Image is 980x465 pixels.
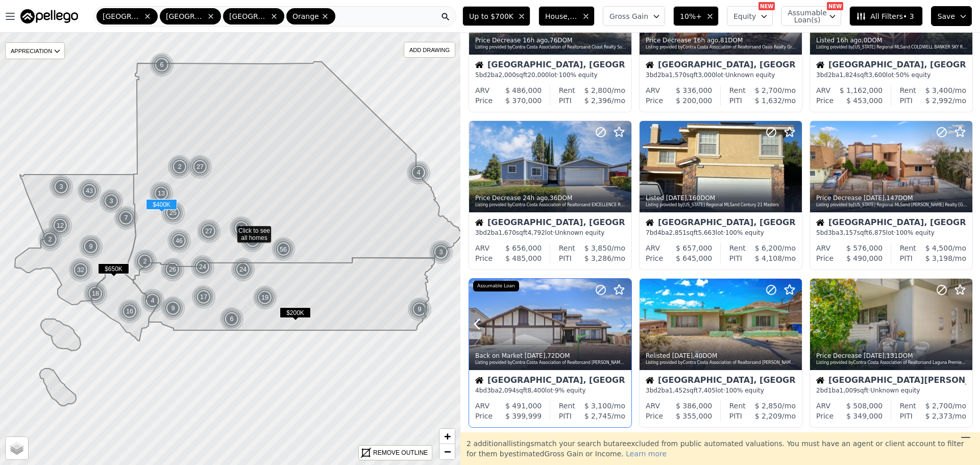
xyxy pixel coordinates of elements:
img: Pellego [20,9,78,23]
span: $ 2,800 [584,86,611,94]
img: g1.png [191,285,216,309]
span: Equity [733,11,756,21]
span: $ 349,000 [846,412,883,420]
img: g1.png [114,206,139,230]
img: g1.png [229,216,254,240]
img: House [475,218,483,227]
time: 2025-08-16 15:47 [523,37,548,44]
button: 10%+ [673,6,719,26]
div: 2 [240,228,265,253]
span: 20,000 [527,71,549,79]
div: APPRECIATION [5,42,65,59]
div: /mo [913,253,966,263]
span: $ 645,000 [676,254,712,262]
div: 16 [117,299,142,324]
time: 2025-08-16 04:58 [864,352,885,359]
div: Listed , 160 DOM [646,194,797,202]
div: Rent [900,401,916,411]
div: /mo [916,401,966,411]
img: g1.png [160,257,185,282]
img: g1.png [240,228,265,253]
img: g1.png [77,179,102,203]
span: Save [938,11,955,21]
div: ARV [646,243,660,253]
a: Price Decrease 24h ago,36DOMListing provided byContra Costa Association of Realtorsand EXCELLENCE... [469,120,631,270]
button: Save [931,6,972,26]
span: $ 4,500 [925,244,952,252]
img: g1.png [231,257,256,282]
div: ADD DRAWING [404,42,455,57]
span: $ 2,209 [755,412,782,420]
div: [GEOGRAPHIC_DATA], [GEOGRAPHIC_DATA] [646,376,796,386]
div: [GEOGRAPHIC_DATA][PERSON_NAME], [GEOGRAPHIC_DATA] [816,376,966,386]
span: Gross Gain [609,11,648,21]
time: 2025-08-16 15:47 [693,37,718,44]
div: Price [475,411,493,421]
div: 12 [48,213,72,238]
img: House [816,376,824,384]
div: NEW [758,2,775,10]
div: Relisted , 40 DOM [646,352,797,360]
time: 2025-08-16 07:43 [523,194,548,202]
div: /mo [746,85,796,95]
div: ARV [646,401,660,411]
button: Assumable Loan(s) [781,6,841,26]
img: g1.png [167,155,192,179]
div: Price Decrease , 147 DOM [816,194,967,202]
span: $ 485,000 [505,254,542,262]
span: 4,792 [527,229,545,236]
span: Orange [292,11,319,21]
div: 7 [114,206,138,230]
img: g1.png [150,53,175,77]
div: Listing provided by Contra Costa Association of Realtors and EXCELLENCE REAL ESTATE HD [475,202,626,208]
div: Price Decrease , 36 DOM [475,194,626,202]
span: 1,452 [669,387,687,394]
div: Price Decrease , 81 DOM [646,36,797,44]
div: 3 bd 2 ba sqft lot · Unknown equity [475,229,625,237]
span: $ 3,100 [584,402,611,410]
span: 8,400 [527,387,545,394]
div: /mo [575,243,625,253]
div: Price [646,95,663,106]
span: $ 2,850 [755,402,782,410]
a: Price Decrease [DATE],147DOMListing provided by[US_STATE] Regional MLSand [PERSON_NAME] Realty [G... [810,120,972,270]
time: 2025-08-16 05:00 [525,352,546,359]
img: g1.png [219,307,244,331]
div: PITI [559,411,572,421]
div: 6 [219,307,244,331]
div: Listing provided by Contra Costa Association of Realtors and Oasis Realty Group [646,44,797,51]
div: 27 [188,155,212,179]
span: 1,670 [499,229,516,236]
span: + [444,430,451,443]
img: House [646,61,654,69]
img: g1.png [49,175,74,199]
div: ARV [816,85,830,95]
span: $ 2,396 [584,96,611,105]
img: g1.png [167,229,192,253]
div: Price [816,411,834,421]
span: $ 576,000 [846,244,883,252]
span: $400K [146,199,177,210]
div: 3 [99,189,124,213]
div: [GEOGRAPHIC_DATA], [GEOGRAPHIC_DATA] [475,61,625,71]
div: 3 [429,240,453,264]
div: PITI [900,95,913,106]
div: [GEOGRAPHIC_DATA], [GEOGRAPHIC_DATA] [646,218,796,229]
span: $ 2,700 [925,402,952,410]
a: Relisted [DATE],40DOMListing provided byContra Costa Association of Realtorsand [PERSON_NAME] Rea... [639,278,801,428]
div: Rent [900,85,916,95]
span: Learn more [626,450,667,458]
span: 5,663 [698,229,715,236]
div: 18 [83,281,108,306]
div: /mo [572,253,625,263]
div: 4 bd 3 ba sqft lot · 9% equity [475,386,625,395]
span: $ 508,000 [846,402,883,410]
img: g1.png [407,297,432,322]
div: Price [646,253,663,263]
div: [GEOGRAPHIC_DATA], [GEOGRAPHIC_DATA] [646,61,796,71]
div: 9 [407,297,432,322]
div: /mo [916,243,966,253]
div: ARV [475,243,489,253]
span: [GEOGRAPHIC_DATA] [166,11,205,21]
span: $ 355,000 [676,412,712,420]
